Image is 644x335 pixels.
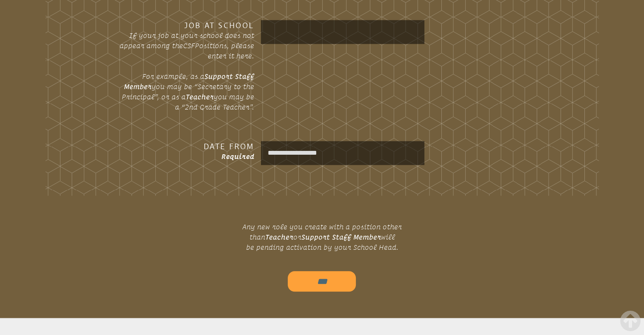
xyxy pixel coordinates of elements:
p: If your job at your school does not appear among the Positions, please enter it here. For example... [118,30,254,112]
strong: Teacher [186,93,214,101]
strong: Support Staff Member [301,233,381,241]
span: Required [221,153,254,160]
strong: Support Staff Member [124,72,254,90]
span: CSF [183,42,195,49]
h3: Job at School [118,20,254,30]
h3: Date From [118,141,254,151]
p: Any new role you create with a position other than or will be pending activation by your School H... [223,218,421,256]
strong: Teacher [265,233,293,241]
